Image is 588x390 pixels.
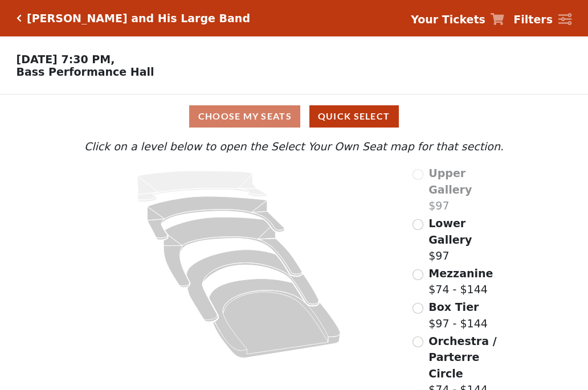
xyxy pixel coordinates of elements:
span: Mezzanine [428,267,493,280]
a: Filters [513,11,571,28]
span: Box Tier [428,301,479,313]
path: Orchestra / Parterre Circle - Seats Available: 17 [209,279,341,358]
label: $97 [428,215,507,264]
strong: Filters [513,13,553,26]
span: Lower Gallery [428,217,472,246]
label: $74 - $144 [428,265,493,298]
path: Upper Gallery - Seats Available: 0 [137,171,267,202]
label: $97 - $144 [428,299,488,331]
p: Click on a level below to open the Select Your Own Seat map for that section. [81,138,507,155]
span: Orchestra / Parterre Circle [428,335,496,380]
a: Click here to go back to filters [17,14,22,22]
span: Upper Gallery [428,167,472,196]
strong: Your Tickets [411,13,485,26]
path: Lower Gallery - Seats Available: 188 [148,196,285,240]
a: Your Tickets [411,11,504,28]
button: Quick Select [309,105,399,128]
h5: [PERSON_NAME] and His Large Band [27,12,250,25]
label: $97 [428,165,507,214]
